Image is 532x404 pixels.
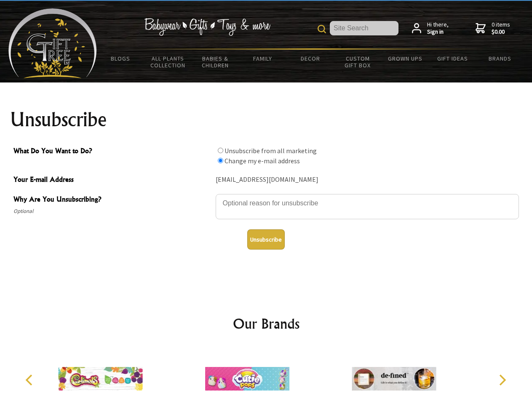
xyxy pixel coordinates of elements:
[427,28,449,36] strong: Sign in
[429,50,476,67] a: Gift Ideas
[476,50,524,67] a: Brands
[144,50,192,74] a: All Plants Collection
[334,50,382,74] a: Custom Gift Box
[192,50,239,74] a: Babies & Children
[492,28,510,36] strong: $0.00
[318,25,326,33] img: product search
[13,146,211,158] span: What Do You Want to Do?
[225,146,317,155] label: Unsubscribe from all marketing
[218,158,223,163] input: What Do You Want to Do?
[493,371,511,389] button: Next
[8,8,97,78] img: Babyware - Gifts - Toys and more...
[216,194,519,219] textarea: Why Are You Unsubscribing?
[381,50,429,67] a: Grown Ups
[330,21,398,35] input: Site Search
[13,206,211,216] span: Optional
[144,18,270,36] img: Babywear - Gifts - Toys & more
[239,50,287,67] a: Family
[427,21,449,36] span: Hi there,
[13,174,211,186] span: Your E-mail Address
[286,50,334,67] a: Decor
[218,148,223,153] input: What Do You Want to Do?
[412,21,449,36] a: Hi there,Sign in
[225,157,300,165] label: Change my e-mail address
[21,371,40,389] button: Previous
[476,21,510,36] a: 0 items$0.00
[247,229,285,250] button: Unsubscribe
[216,173,519,186] div: [EMAIL_ADDRESS][DOMAIN_NAME]
[13,194,211,206] span: Why Are You Unsubscribing?
[492,21,510,36] span: 0 items
[17,314,516,334] h2: Our Brands
[10,109,522,130] h1: Unsubscribe
[97,50,144,67] a: BLOGS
